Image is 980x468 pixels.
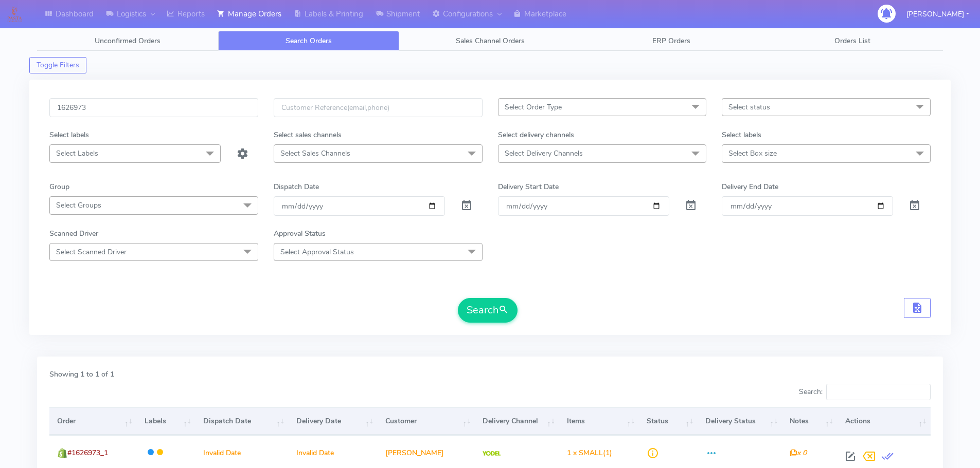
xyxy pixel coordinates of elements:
label: Dispatch Date [274,181,319,192]
th: Delivery Channel: activate to sort column ascending [475,407,559,435]
span: Select Approval Status [280,247,354,257]
button: Toggle Filters [29,57,86,73]
label: Scanned Driver [49,228,98,239]
span: (1) [567,448,612,458]
span: Search Orders [286,36,332,46]
th: Status: activate to sort column ascending [639,407,698,435]
span: Select Order Type [505,102,562,112]
input: Customer Reference(email,phone) [274,98,483,117]
span: Select Scanned Driver [56,247,127,257]
span: #1626973_1 [67,448,108,458]
input: Search: [826,384,931,400]
label: Showing 1 to 1 of 1 [49,369,114,380]
th: Order: activate to sort column ascending [49,407,136,435]
span: Sales Channel Orders [456,36,525,46]
i: x 0 [790,448,807,458]
span: Select Delivery Channels [505,148,583,158]
th: Customer: activate to sort column ascending [378,407,475,435]
span: Select Groups [56,200,101,210]
img: Yodel [483,451,501,456]
th: Delivery Date: activate to sort column ascending [289,407,378,435]
label: Select delivery channels [498,129,574,140]
th: Delivery Status: activate to sort column ascending [698,407,782,435]
span: Select Sales Channels [280,148,350,158]
label: Select sales channels [274,129,342,140]
span: ERP Orders [652,36,690,46]
span: 1 x SMALL [567,448,603,458]
span: Select Box size [728,148,777,158]
th: Labels: activate to sort column ascending [136,407,195,435]
span: Select Labels [56,148,98,158]
span: Select status [728,102,770,112]
th: Actions: activate to sort column ascending [838,407,931,435]
button: [PERSON_NAME] [899,4,977,25]
input: Order Id [49,98,258,117]
label: Delivery Start Date [498,181,559,192]
span: Orders List [834,36,870,46]
label: Approval Status [274,228,326,239]
th: Notes: activate to sort column ascending [782,407,838,435]
label: Delivery End Date [722,181,778,192]
label: Search: [799,384,931,400]
ul: Tabs [37,31,943,51]
span: Unconfirmed Orders [95,36,161,46]
label: Select labels [49,129,89,140]
label: Group [49,181,69,192]
th: Dispatch Date: activate to sort column ascending [195,407,289,435]
label: Select labels [722,129,761,140]
img: shopify.png [57,448,67,458]
button: Search [458,298,518,323]
th: Items: activate to sort column ascending [559,407,639,435]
